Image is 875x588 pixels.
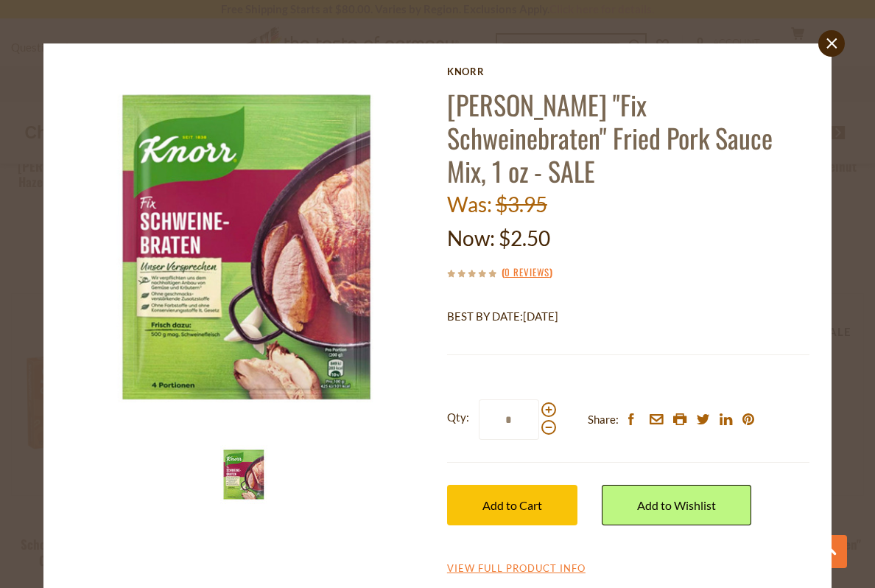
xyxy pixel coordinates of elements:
[499,225,550,251] span: $2.50
[447,307,809,326] p: BEST BY DATE:[DATE]
[502,265,552,279] span: ( )
[214,445,273,504] img: Knorr "Fix Schweinebraten" Fried Pork Sauce Mix, 1 oz - SALE
[447,408,469,427] strong: Qty:
[482,498,542,512] span: Add to Cart
[479,399,539,440] input: Qty:
[447,66,809,77] a: Knorr
[447,85,773,190] a: [PERSON_NAME] "Fix Schweinebraten" Fried Pork Sauce Mix, 1 oz - SALE
[496,192,547,217] span: $3.95
[447,485,577,525] button: Add to Cart
[447,562,586,575] a: View Full Product Info
[588,410,619,429] span: Share:
[447,192,492,217] label: Was:
[447,225,495,251] label: Now:
[66,66,428,428] img: Knorr "Fix Schweinebraten" Fried Pork Sauce Mix, 1 oz - SALE
[505,265,549,281] a: 0 Reviews
[602,485,751,525] a: Add to Wishlist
